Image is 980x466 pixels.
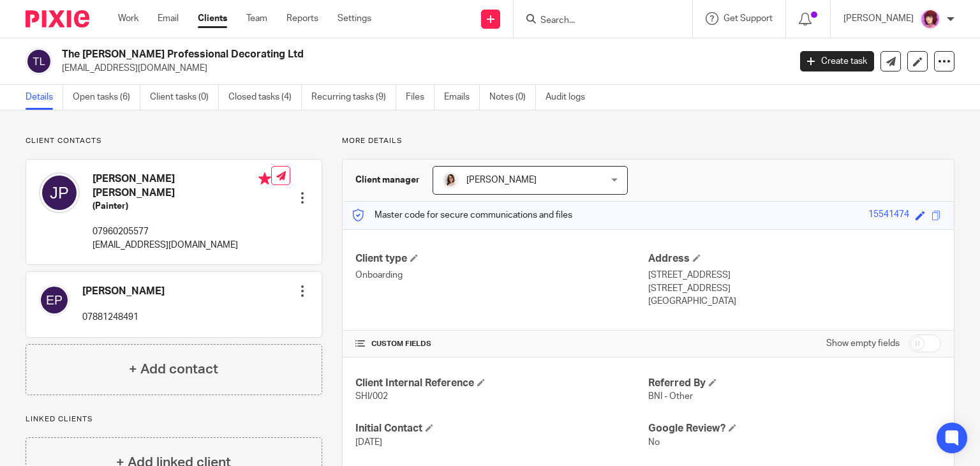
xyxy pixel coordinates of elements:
h4: Referred By [648,377,941,390]
img: Emma%20M%20Purple.png [920,9,940,29]
p: [STREET_ADDRESS] [648,282,941,295]
p: 07960205577 [93,225,271,238]
a: Details [26,85,63,110]
h4: CUSTOM FIELDS [355,339,648,349]
h4: [PERSON_NAME] [82,285,165,298]
a: Work [118,12,138,25]
p: 07881248491 [82,311,165,324]
p: Master code for secure communications and files [352,209,572,222]
a: Open tasks (6) [73,85,140,110]
span: [DATE] [355,438,382,447]
p: [GEOGRAPHIC_DATA] [648,295,941,308]
a: Closed tasks (4) [228,85,302,110]
h2: The [PERSON_NAME] Professional Decorating Ltd [62,48,637,61]
span: [PERSON_NAME] [466,176,537,184]
a: Clients [198,12,227,25]
a: Notes (0) [489,85,536,110]
a: Email [158,12,179,25]
p: [PERSON_NAME] [843,12,914,25]
h4: Google Review? [648,422,941,435]
img: Caroline%20-%20HS%20-%20LI.png [443,172,458,188]
h4: + Add contact [129,359,218,379]
img: Pixie [26,10,89,27]
p: Onboarding [355,269,648,282]
a: Audit logs [546,85,595,110]
h4: Client Internal Reference [355,377,648,390]
i: Primary [258,172,271,185]
a: Recurring tasks (9) [311,85,396,110]
img: svg%3E [39,285,70,315]
p: More details [342,136,954,146]
p: Client contacts [26,136,322,146]
a: Client tasks (0) [150,85,219,110]
a: Reports [286,12,318,25]
img: svg%3E [26,48,52,75]
img: svg%3E [39,172,80,213]
h4: Address [648,252,941,266]
a: Settings [338,12,371,25]
div: 15541474 [868,208,909,223]
input: Search [539,15,654,27]
span: Get Support [724,14,773,23]
a: Team [246,12,267,25]
label: Show empty fields [826,337,900,350]
span: No [648,438,660,447]
p: [EMAIL_ADDRESS][DOMAIN_NAME] [93,239,271,252]
p: Linked clients [26,414,322,425]
span: BNI - Other [648,392,693,401]
h4: Initial Contact [355,422,648,435]
h5: (Painter) [93,200,271,213]
span: SHI/002 [355,392,388,401]
a: Emails [444,85,480,110]
h4: [PERSON_NAME] [PERSON_NAME] [93,172,271,200]
p: [STREET_ADDRESS] [648,269,941,282]
p: [EMAIL_ADDRESS][DOMAIN_NAME] [62,62,781,75]
a: Files [406,85,434,110]
h3: Client manager [355,174,420,186]
a: Create task [800,51,874,71]
h4: Client type [355,252,648,266]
